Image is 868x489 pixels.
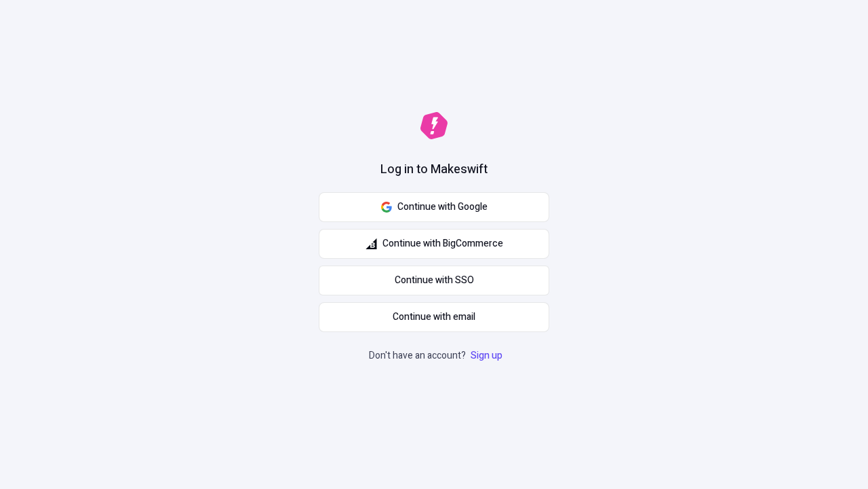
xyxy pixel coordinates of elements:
button: Continue with Google [319,192,549,222]
span: Continue with email [393,310,475,325]
h1: Log in to Makeswift [380,161,488,179]
a: Continue with SSO [319,266,549,295]
p: Don't have an account? [369,348,505,363]
span: Continue with BigCommerce [382,236,503,251]
button: Continue with email [319,302,549,332]
button: Continue with BigCommerce [319,229,549,259]
a: Sign up [468,348,505,363]
span: Continue with Google [397,200,488,215]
